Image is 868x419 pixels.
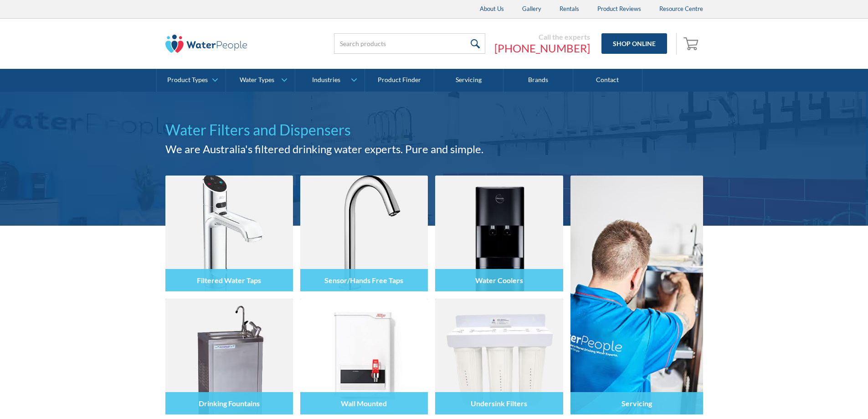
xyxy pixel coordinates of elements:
[295,69,364,92] a: Industries
[226,69,295,92] a: Water Types
[341,399,387,408] h4: Wall Mounted
[240,76,274,84] div: Water Types
[435,176,563,291] img: Water Coolers
[681,33,703,55] a: Open empty cart
[434,69,503,92] a: Servicing
[494,41,590,55] a: [PHONE_NUMBER]
[300,176,428,291] img: Sensor/Hands Free Taps
[334,33,485,54] input: Search products
[475,276,523,285] h4: Water Coolers
[165,35,247,53] img: The Water People
[573,69,642,92] a: Contact
[365,69,434,92] a: Product Finder
[312,76,340,84] div: Industries
[601,33,667,54] a: Shop Online
[324,276,403,285] h4: Sensor/Hands Free Taps
[435,299,563,414] img: Undersink Filters
[300,299,428,414] img: Wall Mounted
[471,399,527,408] h4: Undersink Filters
[621,399,652,408] h4: Servicing
[494,32,590,41] div: Call the experts
[197,276,261,285] h4: Filtered Water Taps
[157,69,226,92] a: Product Types
[683,36,701,51] img: shopping cart
[167,76,208,84] div: Product Types
[165,299,293,414] img: Drinking Fountains
[570,176,703,414] a: Servicing
[165,176,293,291] img: Filtered Water Taps
[199,399,260,408] h4: Drinking Fountains
[503,69,573,92] a: Brands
